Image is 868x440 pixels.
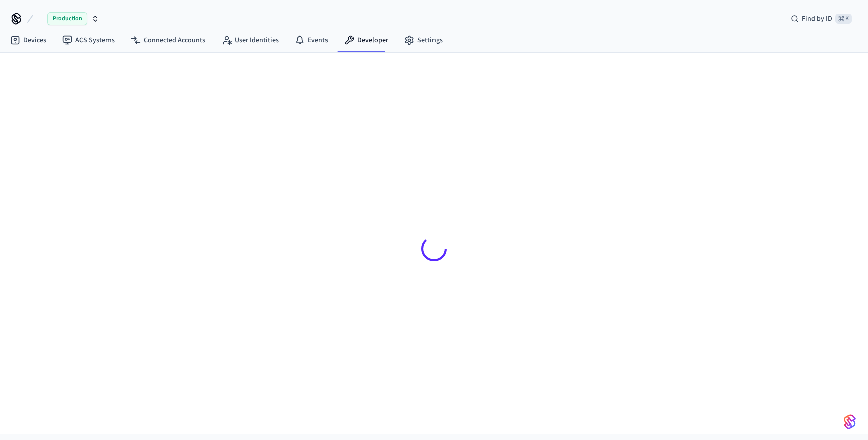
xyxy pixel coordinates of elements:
[47,12,87,25] span: Production
[844,414,856,430] img: SeamLogoGradient.69752ec5.svg
[336,31,396,49] a: Developer
[396,31,451,49] a: Settings
[2,31,54,49] a: Devices
[802,14,832,24] span: Find by ID
[213,31,287,49] a: User Identities
[287,31,336,49] a: Events
[54,31,123,49] a: ACS Systems
[123,31,213,49] a: Connected Accounts
[783,10,860,28] div: Find by ID⌘ K
[835,14,852,24] span: ⌘ K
